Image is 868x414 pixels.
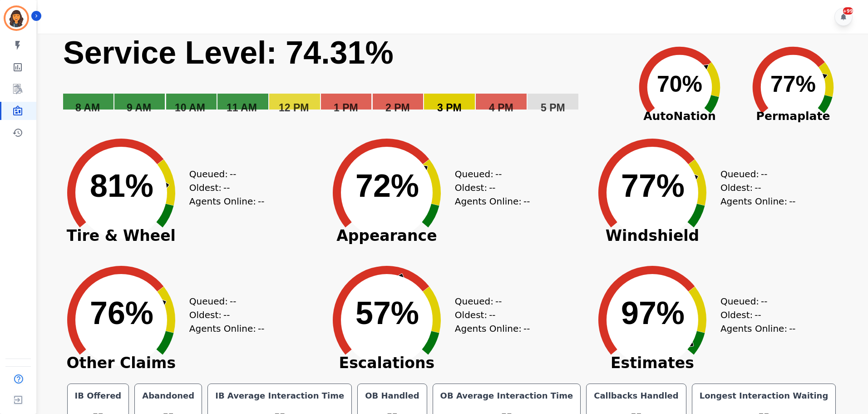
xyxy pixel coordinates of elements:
[455,181,523,195] div: Oldest:
[127,102,151,114] text: 9 AM
[223,308,230,322] span: --
[62,34,621,127] svg: Service Level: 0%
[319,359,455,368] span: Escalations
[755,308,761,322] span: --
[495,294,502,308] span: --
[789,322,795,335] span: --
[258,322,264,335] span: --
[720,308,789,322] div: Oldest:
[584,231,720,240] span: Windshield
[720,167,789,181] div: Queued:
[63,35,394,70] text: Service Level: 74.31%
[489,102,513,114] text: 4 PM
[455,195,532,208] div: Agents Online:
[189,195,266,208] div: Agents Online:
[319,231,455,240] span: Appearance
[189,294,257,308] div: Queued:
[621,168,685,204] text: 77%
[73,389,123,402] div: IB Offered
[584,359,720,368] span: Estimates
[189,322,266,335] div: Agents Online:
[53,359,189,368] span: Other Claims
[657,71,702,97] text: 70%
[90,168,153,204] text: 81%
[213,389,346,402] div: IB Average Interaction Time
[592,389,681,402] div: Callbacks Handled
[541,102,565,114] text: 5 PM
[761,294,767,308] span: --
[439,389,575,402] div: OB Average Interaction Time
[5,7,27,29] img: Bordered avatar
[90,295,153,331] text: 76%
[189,167,257,181] div: Queued:
[720,195,798,208] div: Agents Online:
[363,389,421,402] div: OB Handled
[523,322,530,335] span: --
[698,389,830,402] div: Longest Interaction Waiting
[455,167,523,181] div: Queued:
[736,108,850,125] span: Permaplate
[230,294,236,308] span: --
[223,181,230,195] span: --
[230,167,236,181] span: --
[140,389,196,402] div: Abandoned
[385,102,410,114] text: 2 PM
[227,102,257,114] text: 11 AM
[720,294,789,308] div: Queued:
[75,102,100,114] text: 8 AM
[189,181,257,195] div: Oldest:
[523,195,530,208] span: --
[623,108,736,125] span: AutoNation
[720,181,789,195] div: Oldest:
[258,195,264,208] span: --
[355,295,419,331] text: 57%
[489,181,495,195] span: --
[53,231,189,240] span: Tire & Wheel
[455,308,523,322] div: Oldest:
[621,295,685,331] text: 97%
[489,308,495,322] span: --
[770,71,816,97] text: 77%
[437,102,462,114] text: 3 PM
[334,102,358,114] text: 1 PM
[495,167,502,181] span: --
[355,168,419,204] text: 72%
[455,294,523,308] div: Queued:
[789,195,795,208] span: --
[843,7,853,15] div: +99
[720,322,798,335] div: Agents Online:
[455,322,532,335] div: Agents Online:
[755,181,761,195] span: --
[761,167,767,181] span: --
[279,102,309,114] text: 12 PM
[189,308,257,322] div: Oldest:
[175,102,205,114] text: 10 AM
